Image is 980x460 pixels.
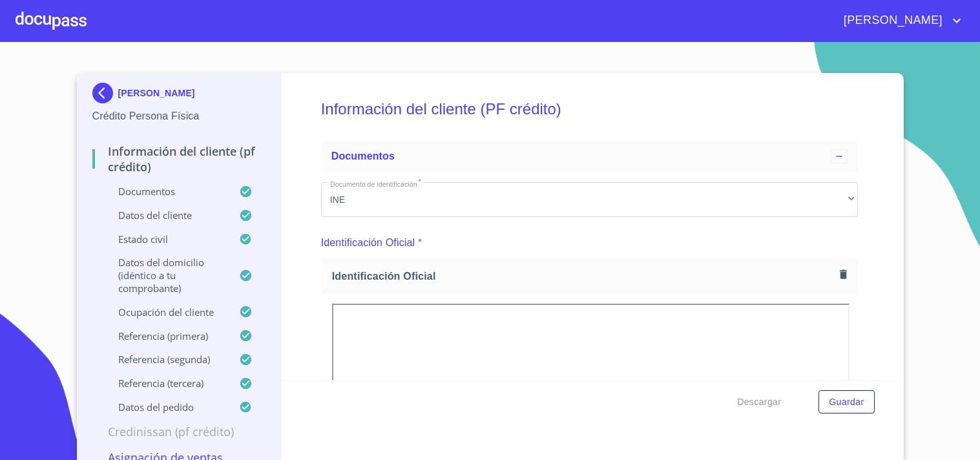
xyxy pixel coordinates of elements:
[737,394,781,410] span: Descargar
[321,141,858,172] div: Documentos
[92,353,240,366] p: Referencia (segunda)
[834,10,949,31] span: [PERSON_NAME]
[834,10,964,31] button: account of current user
[92,109,266,124] p: Crédito Persona Física
[321,83,858,136] h5: Información del cliente (PF crédito)
[92,329,240,342] p: Referencia (primera)
[331,151,395,162] span: Documentos
[92,401,240,413] p: Datos del pedido
[332,269,835,283] span: Identificación Oficial
[92,377,240,390] p: Referencia (tercera)
[118,88,195,98] p: [PERSON_NAME]
[92,143,266,174] p: Información del cliente (PF crédito)
[92,256,240,295] p: Datos del domicilio (idéntico a tu comprobante)
[818,390,874,414] button: Guardar
[829,394,864,410] span: Guardar
[92,83,266,109] div: [PERSON_NAME]
[92,233,240,246] p: Estado Civil
[92,209,240,222] p: Datos del cliente
[321,182,858,217] div: INE
[732,390,786,414] button: Descargar
[92,424,266,439] p: Credinissan (PF crédito)
[92,185,240,198] p: Documentos
[321,235,415,251] p: Identificación Oficial
[92,306,240,319] p: Ocupación del Cliente
[92,83,118,103] img: Docupass spot blue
